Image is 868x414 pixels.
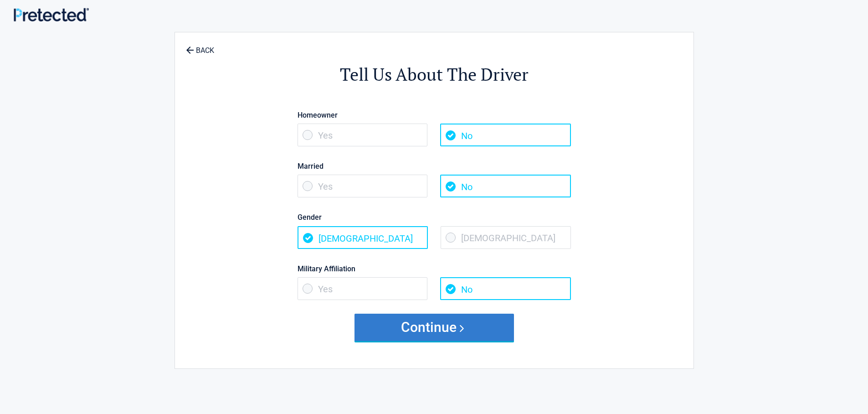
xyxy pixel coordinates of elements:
[298,277,428,300] span: Yes
[440,277,570,300] span: No
[184,38,216,54] a: BACK
[354,314,514,341] button: Continue
[440,175,570,197] span: No
[441,226,571,249] span: [DEMOGRAPHIC_DATA]
[298,160,571,172] label: Married
[298,226,428,249] span: [DEMOGRAPHIC_DATA]
[298,175,428,197] span: Yes
[225,63,643,86] h2: Tell Us About The Driver
[298,263,571,275] label: Military Affiliation
[440,124,570,146] span: No
[298,211,571,223] label: Gender
[298,109,571,121] label: Homeowner
[298,124,428,146] span: Yes
[14,8,89,21] img: Main Logo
